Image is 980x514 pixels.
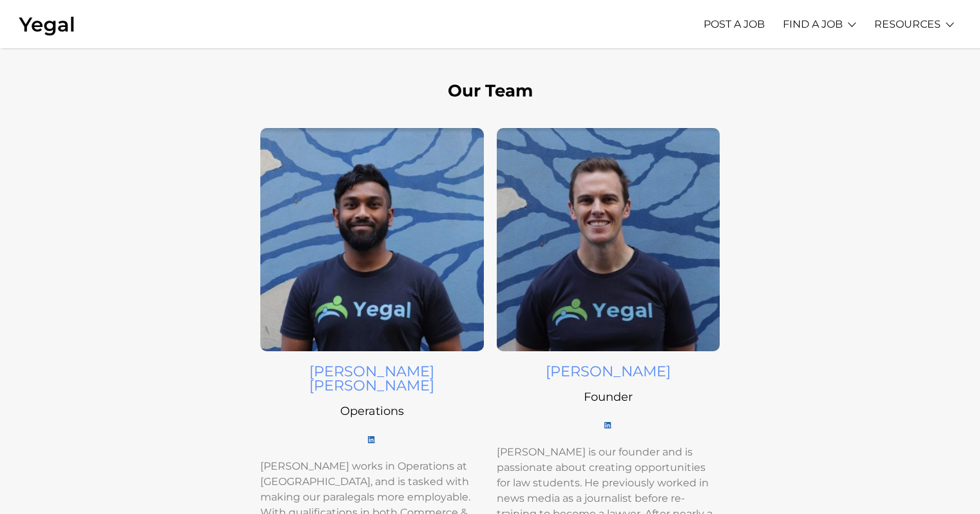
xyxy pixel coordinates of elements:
img: Michael Profile [497,128,720,351]
a: POST A JOB [704,6,765,42]
a: FIND A JOB [783,6,843,42]
h4: [PERSON_NAME] [497,364,720,378]
img: Swaroop profile [260,128,484,351]
h4: [PERSON_NAME] [PERSON_NAME] [260,364,484,393]
img: LI-In-Bug [604,422,612,428]
img: LI-In-Bug [368,436,376,443]
a: RESOURCES [874,6,941,42]
h5: Operations [260,405,484,417]
h2: Our Team [136,82,845,99]
h5: Founder [497,391,720,403]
